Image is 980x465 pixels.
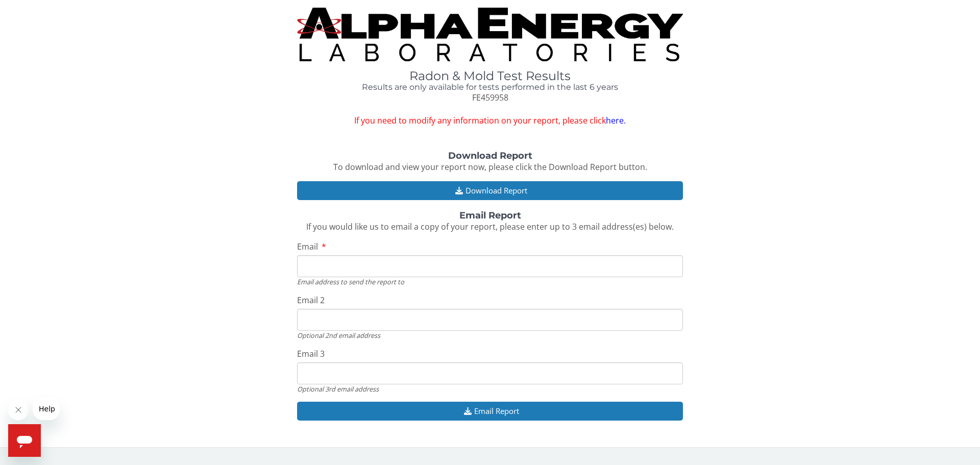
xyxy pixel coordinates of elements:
iframe: Message from company [33,398,60,420]
span: Email [297,241,318,252]
span: Email 2 [297,295,325,306]
div: Email address to send the report to [297,277,683,286]
img: TightCrop.jpg [297,8,683,61]
button: Email Report [297,402,683,421]
span: Email 3 [297,348,325,359]
button: Download Report [297,181,683,200]
strong: Email Report [459,210,521,221]
iframe: Button to launch messaging window [8,424,41,457]
span: If you would like us to email a copy of your report, please enter up to 3 email address(es) below. [306,221,674,232]
div: Optional 3rd email address [297,384,683,394]
span: FE459958 [472,92,508,103]
h4: Results are only available for tests performed in the last 6 years [297,83,683,92]
span: If you need to modify any information on your report, please click [297,115,683,127]
iframe: Close message [8,400,29,420]
h1: Radon & Mold Test Results [297,69,683,83]
div: Optional 2nd email address [297,331,683,340]
a: here. [606,115,626,126]
span: To download and view your report now, please click the Download Report button. [333,161,647,173]
strong: Download Report [448,150,532,161]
